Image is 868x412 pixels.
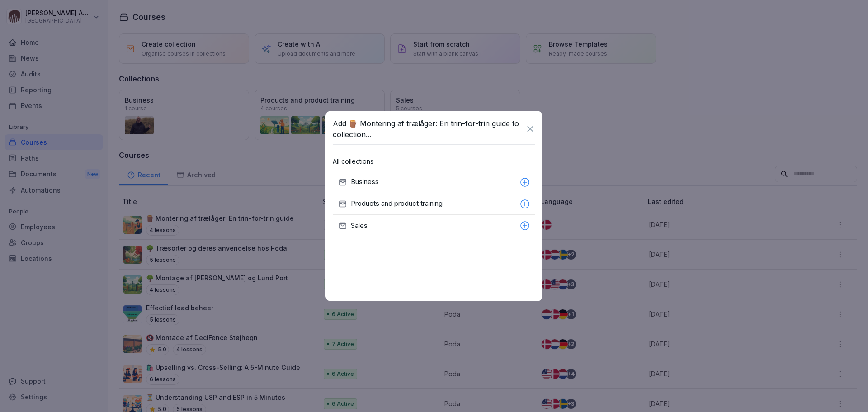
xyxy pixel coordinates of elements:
[351,221,516,231] p: Sales
[333,171,535,193] button: Business
[333,118,525,140] div: Add 🪵 Montering af trælåger: En trin-for-trin guide to collection...
[351,199,516,209] p: Products and product training
[333,193,535,215] button: Products and product training
[333,149,535,171] h5: All collections
[333,215,535,237] button: Sales
[351,177,516,187] p: Business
